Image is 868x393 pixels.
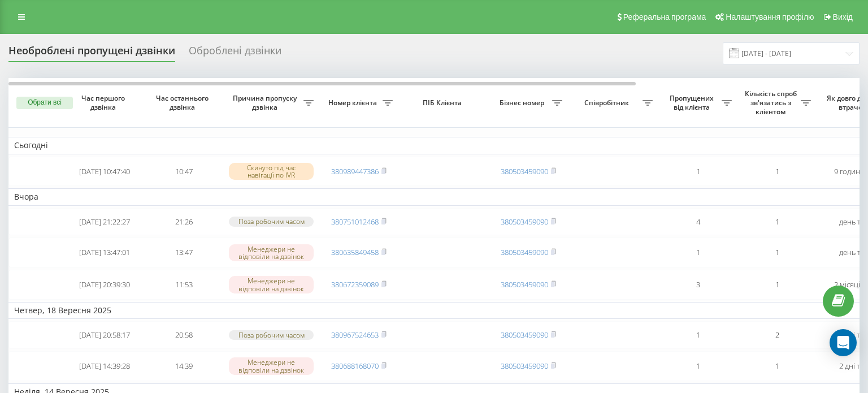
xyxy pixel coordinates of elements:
[229,163,314,180] div: Скинуто під час навігації по IVR
[331,166,379,176] a: 380989447386
[494,98,552,107] span: Бізнес номер
[8,45,175,62] div: Необроблені пропущені дзвінки
[325,98,383,107] span: Номер клієнта
[830,329,857,356] div: Open Intercom Messenger
[658,157,737,187] td: 1
[65,208,144,236] td: [DATE] 21:22:27
[737,237,817,267] td: 1
[16,97,73,109] button: Обрати всі
[229,276,314,293] div: Менеджери не відповіли на дзвінок
[331,217,379,227] a: 380751012468
[737,157,817,187] td: 1
[658,237,737,267] td: 1
[501,361,548,371] a: 380503459090
[189,45,281,62] div: Оброблені дзвінки
[331,279,379,290] a: 380672359089
[65,321,144,349] td: [DATE] 20:58:17
[331,247,379,257] a: 380635849458
[501,217,548,227] a: 380503459090
[737,351,817,381] td: 1
[229,94,303,111] span: Причина пропуску дзвінка
[144,237,223,267] td: 13:47
[658,270,737,300] td: 3
[331,361,379,371] a: 380688168070
[229,244,314,261] div: Менеджери не відповіли на дзвінок
[408,98,479,107] span: ПІБ Клієнта
[144,157,223,187] td: 10:47
[658,321,737,349] td: 1
[331,330,379,340] a: 380967524653
[229,330,314,340] div: Поза робочим часом
[65,157,144,187] td: [DATE] 10:47:40
[737,270,817,300] td: 1
[833,12,853,21] span: Вихід
[144,321,223,349] td: 20:58
[144,270,223,300] td: 11:53
[74,94,135,111] span: Час першого дзвінка
[65,270,144,300] td: [DATE] 20:39:30
[65,351,144,381] td: [DATE] 14:39:28
[623,12,706,21] span: Реферальна програма
[65,237,144,267] td: [DATE] 13:47:01
[574,98,643,107] span: Співробітник
[737,321,817,349] td: 2
[658,208,737,236] td: 4
[501,330,548,340] a: 380503459090
[658,351,737,381] td: 1
[229,357,314,374] div: Менеджери не відповіли на дзвінок
[664,94,722,111] span: Пропущених від клієнта
[501,279,548,290] a: 380503459090
[153,94,214,111] span: Час останнього дзвінка
[743,89,801,116] span: Кількість спроб зв'язатись з клієнтом
[229,217,314,226] div: Поза робочим часом
[737,208,817,236] td: 1
[144,208,223,236] td: 21:26
[501,166,548,176] a: 380503459090
[501,247,548,257] a: 380503459090
[726,12,814,21] span: Налаштування профілю
[144,351,223,381] td: 14:39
